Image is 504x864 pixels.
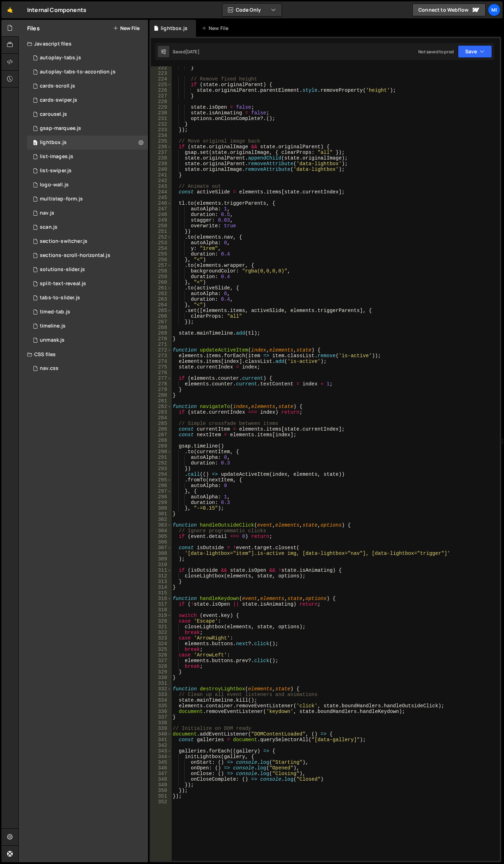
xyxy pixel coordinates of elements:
button: Save [458,45,492,58]
div: 299 [151,500,172,505]
div: 258 [151,268,172,274]
div: 268 [151,325,172,330]
div: 273 [151,353,172,359]
div: 222 [151,65,172,71]
div: list-swiper.js [40,168,72,174]
div: 15229/42881.css [27,361,148,376]
div: 15229/44861.js [27,136,148,150]
div: 281 [151,398,172,404]
div: 282 [151,404,172,409]
h2: Files [27,24,40,32]
div: 276 [151,370,172,376]
div: 224 [151,76,172,82]
div: 236 [151,144,172,150]
div: 279 [151,387,172,392]
div: 237 [151,150,172,155]
div: 255 [151,251,172,257]
div: 15229/40471.js [27,164,148,178]
div: 308 [151,551,172,556]
div: 259 [151,274,172,280]
div: 293 [151,466,172,472]
div: Not saved to prod [418,49,454,55]
div: 15229/42835.js [27,234,148,248]
button: Code Only [222,4,282,16]
div: 262 [151,291,172,296]
div: 230 [151,110,172,116]
div: logo-wall.js [40,182,69,188]
div: lightbox.js [40,139,67,146]
div: 300 [151,505,172,511]
div: timeline.js [40,323,66,329]
div: 15229/39976.js [27,263,148,277]
div: autoplay-tabs-to-accordion.js [40,69,116,75]
div: 351 [151,793,172,799]
div: 326 [151,652,172,658]
div: 15229/44591.js [27,220,148,234]
div: 341 [151,737,172,743]
div: 267 [151,319,172,325]
div: 253 [151,240,172,246]
div: 15229/42536.js [27,150,148,164]
div: cards-swiper.js [40,97,77,103]
div: 15229/43871.js [27,79,148,93]
div: 290 [151,449,172,455]
div: 352 [151,799,172,805]
div: 244 [151,189,172,195]
div: 15229/43816.js [27,51,148,65]
div: 309 [151,556,172,562]
div: 324 [151,641,172,647]
div: 15229/42882.js [27,206,148,220]
div: 304 [151,528,172,534]
div: Saved [173,49,199,55]
div: 248 [151,212,172,217]
div: 344 [151,754,172,760]
div: 301 [151,511,172,517]
div: 240 [151,167,172,172]
div: 231 [151,116,172,121]
div: 15229/43870.js [27,178,148,192]
div: New File [202,25,231,32]
div: 316 [151,596,172,601]
div: 15229/40083.js [27,248,148,263]
div: 261 [151,285,172,291]
div: 257 [151,263,172,268]
div: 294 [151,472,172,477]
div: 256 [151,257,172,263]
div: 15229/44929.js [27,121,148,136]
div: 285 [151,421,172,426]
div: 348 [151,776,172,782]
div: 15229/40118.js [27,277,148,291]
div: multistep-form.js [40,196,83,202]
div: 239 [151,161,172,167]
div: 349 [151,782,172,788]
div: cards-scroll.js [40,83,75,89]
div: 287 [151,432,172,438]
div: 289 [151,443,172,449]
div: 320 [151,618,172,624]
div: 333 [151,692,172,697]
div: list-images.js [40,154,73,160]
div: 307 [151,545,172,551]
div: 15229/43765.js [27,291,148,305]
div: 272 [151,347,172,353]
div: 243 [151,184,172,189]
div: nav.css [40,365,59,372]
div: 265 [151,308,172,313]
div: 306 [151,539,172,545]
div: 342 [151,743,172,748]
div: 332 [151,686,172,692]
div: 233 [151,127,172,133]
div: 298 [151,494,172,500]
div: 251 [151,229,172,234]
div: 232 [151,121,172,127]
div: 284 [151,415,172,421]
div: 325 [151,647,172,652]
div: 15229/43817.js [27,93,148,107]
div: 297 [151,488,172,494]
div: 302 [151,517,172,522]
div: 288 [151,438,172,443]
div: 310 [151,562,172,568]
div: 305 [151,534,172,539]
div: 229 [151,104,172,110]
div: Javascript files [19,37,148,51]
